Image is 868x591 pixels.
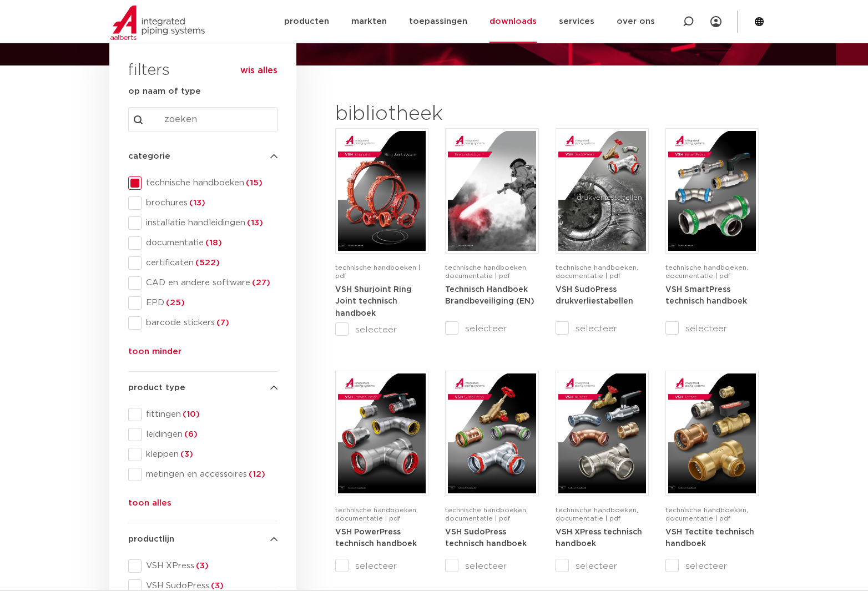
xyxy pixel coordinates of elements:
div: leidingen(6) [128,428,277,441]
button: toon minder [128,345,181,363]
span: (10) [181,410,200,418]
img: VSH-Tectite_A4TM_5009376-2024-2.0_NL-pdf.jpg [668,373,756,493]
img: VSH-Shurjoint-RJ_A4TM_5011380_2025_1.1_EN-pdf.jpg [338,131,426,251]
div: fittingen(10) [128,408,277,421]
div: kleppen(3) [128,448,277,461]
span: leidingen [142,429,277,440]
a: VSH SudoPress drukverliestabellen [556,285,633,306]
img: VSH-SudoPress_A4PLT_5007706_2024-2.0_NL-pdf.jpg [558,131,646,251]
div: VSH XPress(3) [128,559,277,573]
button: wis alles [240,65,277,76]
span: CAD en andere software [142,277,277,289]
div: documentatie(18) [128,236,277,250]
span: technische handboeken, documentatie | pdf [335,507,418,522]
strong: VSH XPress technisch handboek [556,528,642,548]
label: selecteer [445,559,538,573]
a: VSH PowerPress technisch handboek [335,528,417,548]
div: installatie handleidingen(13) [128,216,277,230]
strong: Technisch Handboek Brandbeveiliging (EN) [445,286,534,306]
strong: VSH SudoPress technisch handboek [445,528,527,548]
label: selecteer [665,559,759,573]
h2: bibliotheek [335,101,533,128]
span: technische handboeken, documentatie | pdf [445,264,528,279]
h4: categorie [128,150,277,163]
h4: productlijn [128,533,277,546]
div: brochures(13) [128,196,277,210]
span: (13) [245,219,263,227]
span: technische handboeken, documentatie | pdf [556,507,638,522]
img: VSH-XPress_A4TM_5008762_2025_4.1_NL-pdf.jpg [558,373,646,493]
div: certificaten(522) [128,256,277,270]
strong: op naam of type [128,87,201,95]
span: metingen en accessoires [142,469,277,480]
div: technische handboeken(15) [128,176,277,190]
label: selecteer [556,322,649,335]
div: barcode stickers(7) [128,316,277,330]
strong: VSH PowerPress technisch handboek [335,528,417,548]
strong: VSH Tectite technisch handboek [665,528,754,548]
strong: VSH Shurjoint Ring Joint technisch handboek [335,286,412,317]
span: fittingen [142,409,277,420]
label: selecteer [335,559,428,573]
span: installatie handleidingen [142,218,277,229]
strong: VSH SmartPress technisch handboek [665,286,747,306]
span: VSH XPress [142,560,277,572]
button: toon alles [128,497,171,514]
span: (18) [204,239,222,247]
span: (7) [215,319,229,327]
span: documentatie [142,238,277,249]
span: certificaten [142,257,277,269]
img: FireProtection_A4TM_5007915_2025_2.0_EN-pdf.jpg [448,131,536,251]
label: selecteer [665,322,759,335]
span: (3) [209,582,224,590]
span: kleppen [142,449,277,460]
img: VSH-SmartPress_A4TM_5009301_2023_2.0-EN-pdf.jpg [668,131,756,251]
span: (12) [247,470,265,478]
span: (15) [244,179,263,187]
span: technische handboeken, documentatie | pdf [556,264,638,279]
img: VSH-PowerPress_A4TM_5008817_2024_3.1_NL-pdf.jpg [338,373,426,493]
span: (6) [183,430,198,438]
span: barcode stickers [142,317,277,329]
a: VSH SudoPress technisch handboek [445,528,527,548]
span: (25) [164,299,185,307]
span: technische handboeken [142,178,277,189]
a: VSH XPress technisch handboek [556,528,642,548]
span: EPD [142,297,277,309]
label: selecteer [445,322,538,335]
label: selecteer [335,323,428,336]
h3: filters [128,58,170,84]
span: (13) [188,199,205,207]
span: technische handboeken, documentatie | pdf [665,264,748,279]
a: VSH Shurjoint Ring Joint technisch handboek [335,285,412,317]
span: (27) [250,279,270,287]
div: CAD en andere software(27) [128,276,277,290]
label: selecteer [556,559,649,573]
div: EPD(25) [128,296,277,310]
span: (522) [194,259,220,267]
div: metingen en accessoires(12) [128,468,277,481]
h4: product type [128,381,277,395]
span: technische handboeken, documentatie | pdf [665,507,748,522]
span: technische handboeken | pdf [335,264,420,279]
a: Technisch Handboek Brandbeveiliging (EN) [445,285,534,306]
a: VSH Tectite technisch handboek [665,528,754,548]
span: brochures [142,198,277,209]
span: technische handboeken, documentatie | pdf [445,507,528,522]
img: VSH-SudoPress_A4TM_5001604-2023-3.0_NL-pdf.jpg [448,373,536,493]
span: (3) [194,562,209,570]
a: VSH SmartPress technisch handboek [665,285,747,306]
strong: VSH SudoPress drukverliestabellen [556,286,633,306]
span: (3) [179,450,193,458]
